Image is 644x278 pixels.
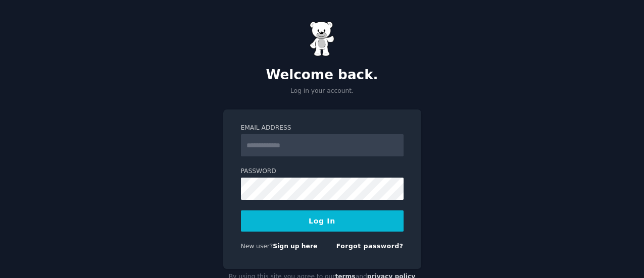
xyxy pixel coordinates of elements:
label: Email Address [241,124,404,133]
h2: Welcome back. [223,67,421,83]
img: Gummy Bear [310,21,335,57]
button: Log In [241,210,404,232]
p: Log in your account. [223,87,421,96]
label: Password [241,167,404,176]
a: Forgot password? [336,243,404,250]
a: Sign up here [273,243,317,250]
span: New user? [241,243,273,250]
